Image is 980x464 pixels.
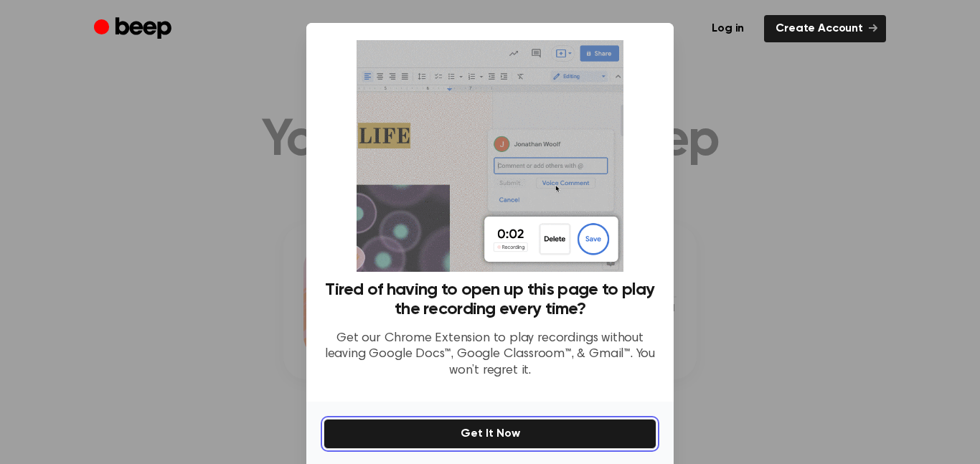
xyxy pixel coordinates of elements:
[700,15,755,42] a: Log in
[324,419,656,449] button: Get It Now
[324,280,656,319] h3: Tired of having to open up this page to play the recording every time?
[764,15,886,42] a: Create Account
[94,15,175,43] a: Beep
[357,40,623,272] img: Beep extension in action
[324,331,656,379] p: Get our Chrome Extension to play recordings without leaving Google Docs™, Google Classroom™, & Gm...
